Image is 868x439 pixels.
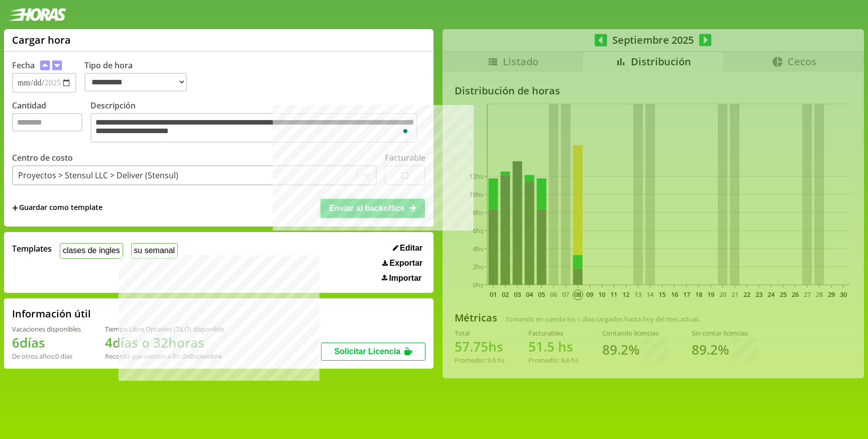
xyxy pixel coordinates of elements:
[12,33,71,47] h1: Cargar hora
[12,243,52,254] span: Templates
[12,100,90,145] label: Cantidad
[330,204,405,212] span: Enviar al backoffice
[12,324,81,334] div: Vacaciones disponibles
[390,243,426,253] button: Editar
[12,202,102,213] span: +Guardar como template
[12,202,18,213] span: +
[90,113,417,143] textarea: To enrich screen reader interactions, please activate Accessibility in Grammarly extension settings
[321,343,425,361] button: Solicitar Licencia
[8,8,66,21] img: logotipo
[12,60,35,71] label: Fecha
[12,307,91,320] h2: Información útil
[84,73,187,91] select: Tipo de hora
[320,199,425,218] button: Enviar al backoffice
[131,243,178,259] button: su semanal
[12,113,82,132] input: Cantidad
[379,258,425,268] button: Exportar
[90,100,425,145] label: Descripción
[105,324,224,334] div: Tiempo Libre Optativo (TiLO) disponible
[390,259,423,268] span: Exportar
[389,274,421,283] span: Importar
[189,352,222,361] b: Diciembre
[12,334,81,352] h1: 6 días
[105,334,224,352] h1: 4 días o 32 horas
[18,170,178,181] div: Proyectos > Stensul LLC > Deliver (Stensul)
[12,152,73,163] label: Centro de costo
[385,152,425,163] label: Facturable
[105,352,224,361] div: Recordá que vencen a fin de
[12,352,81,361] div: De otros años: 0 días
[60,243,123,259] button: clases de ingles
[334,347,400,356] span: Solicitar Licencia
[84,60,195,93] label: Tipo de hora
[400,244,422,253] span: Editar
